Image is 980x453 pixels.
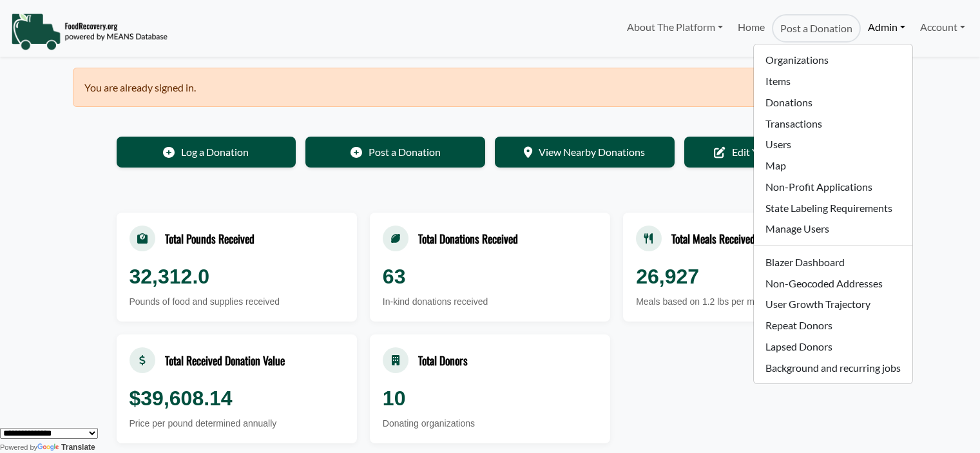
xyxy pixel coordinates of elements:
[495,137,675,168] a: View Nearby Donations
[165,230,255,247] div: Total Pounds Received
[37,443,61,452] img: Google Translate
[130,417,344,430] div: Price per pound determined annually
[754,218,912,240] a: Manage Users
[754,357,912,378] a: Background and recurring jobs
[754,251,912,273] a: Blazer Dashboard
[383,383,597,414] div: 10
[383,295,597,309] div: In-kind donations received
[305,137,485,168] a: Post a Donation
[383,417,597,430] div: Donating organizations
[37,443,95,452] a: Translate
[754,336,912,358] a: Lapsed Donors
[861,14,912,40] a: Admin
[913,14,972,40] a: Account
[754,155,912,177] a: Map
[754,113,912,134] a: Transactions
[754,273,912,294] a: Non-Geocoded Addresses
[165,352,285,369] div: Total Received Donation Value
[130,383,344,414] div: $39,608.14
[117,137,296,168] a: Log a Donation
[130,295,344,309] div: Pounds of food and supplies received
[620,14,730,40] a: About The Platform
[130,261,344,292] div: 32,312.0
[754,197,912,218] a: State Labeling Requirements
[754,71,912,92] a: Items
[671,230,755,247] div: Total Meals Received
[684,137,864,168] a: Edit Your Organization
[754,92,912,113] a: Donations
[73,68,908,107] div: You are already signed in.
[418,230,518,247] div: Total Donations Received
[754,176,912,197] a: Non-Profit Applications
[772,14,861,43] a: Post a Donation
[636,261,850,292] div: 26,927
[754,50,912,71] a: Organizations
[754,294,912,315] a: User Growth Trajectory
[11,12,168,51] img: NavigationLogo_FoodRecovery-91c16205cd0af1ed486a0f1a7774a6544ea792ac00100771e7dd3ec7c0e58e41.png
[418,352,468,369] div: Total Donors
[383,261,597,292] div: 63
[753,44,912,384] ul: Admin
[754,134,912,155] a: Users
[754,315,912,336] a: Repeat Donors
[730,14,771,43] a: Home
[636,295,850,309] div: Meals based on 1.2 lbs per meal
